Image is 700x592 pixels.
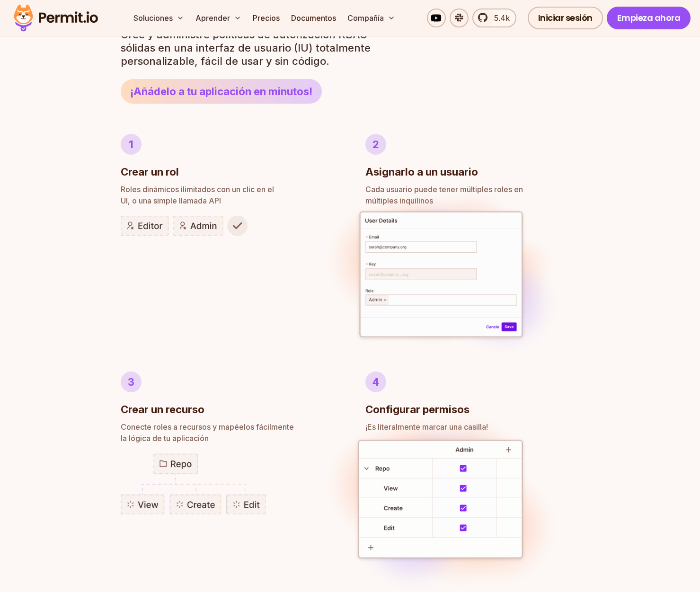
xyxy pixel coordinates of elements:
font: Precios [253,13,280,23]
font: 5.4k [494,13,510,23]
button: Soluciones [130,9,188,27]
font: Roles dinámicos ilimitados con un clic en el [121,185,274,194]
font: 2 [372,138,379,150]
img: Logotipo del permiso [9,2,102,34]
font: ¡Añádelo a tu aplicación en minutos! [130,85,312,97]
font: Compañía [347,13,384,23]
font: Cree y administre políticas de autorización RBAC sólidas en una interfaz de usuario (IU) totalmen... [121,28,371,67]
a: Iniciar sesión [528,7,603,29]
a: Precios [249,9,284,27]
a: 5.4k [472,9,516,27]
font: Documentos [291,13,336,23]
font: Soluciones [133,13,173,23]
font: Crear un recurso [121,403,204,415]
font: 4 [372,376,379,388]
font: Empieza ahora [617,12,681,24]
button: Compañía [344,9,399,27]
font: la lógica de tu aplicación [121,433,209,443]
a: ¡Añádelo a tu aplicación en minutos! [121,79,322,104]
font: UI, o una simple llamada API [121,196,221,205]
font: Asignarlo a un usuario [365,166,478,178]
font: Aprender [195,13,230,23]
button: Aprender [192,9,245,27]
font: 1 [129,138,133,150]
a: Documentos [287,9,340,27]
font: 3 [128,376,134,388]
font: Iniciar sesión [538,12,593,24]
font: Crear un rol [121,166,179,178]
a: Empieza ahora [607,7,691,29]
font: Conecte roles a recursos y mapéelos fácilmente [121,422,294,432]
